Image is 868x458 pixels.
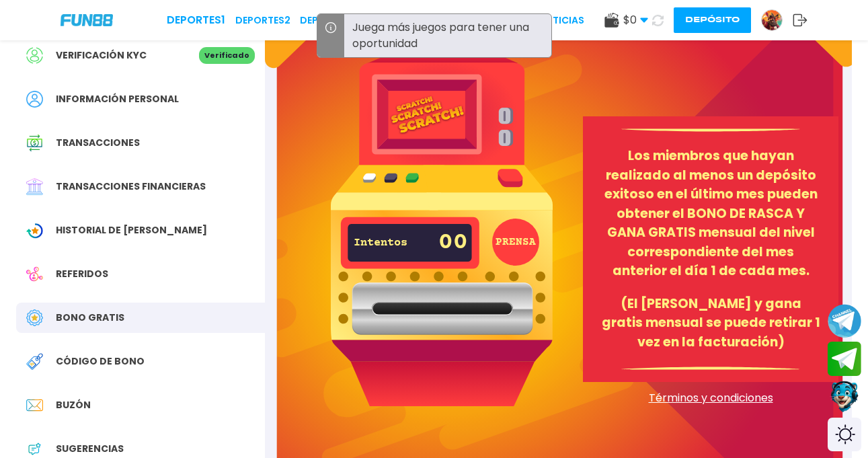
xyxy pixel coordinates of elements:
a: Wagering TransactionHistorial de [PERSON_NAME] [16,215,265,245]
button: Join telegram [828,342,861,377]
a: PersonalInformación personal [16,84,265,114]
img: App Feedback [26,441,43,457]
img: Redeem Bonus [26,353,43,370]
button: PRENSA [492,219,539,266]
img: Inbox [26,397,43,414]
p: (El [PERSON_NAME] y gana gratis mensual se puede retirar 1 vez en la facturación) [599,295,822,352]
span: Transacciones [56,136,140,150]
p: Juega más juegos para tener una oportunidad [344,14,551,57]
span: Historial de [PERSON_NAME] [56,223,207,237]
button: Depósito [674,7,751,33]
span: Sugerencias [56,442,124,456]
a: Términos y condiciones [583,390,838,406]
span: Transacciones financieras [56,180,206,194]
img: Referral [26,266,43,282]
button: Join telegram channel [828,303,861,338]
img: Avatar [762,10,782,30]
a: InboxBuzón [16,390,265,420]
a: ReferralReferidos [16,259,265,289]
button: Contact customer service [828,379,861,414]
span: Código de bono [56,354,145,369]
a: Financial TransactionTransacciones financieras [16,171,265,202]
a: Free BonusBono Gratis [16,303,265,333]
span: Información personal [56,92,179,106]
p: Verificado [199,47,255,64]
a: Verificación KYCVerificado [16,40,265,71]
span: Buzón [56,398,91,412]
p: 00 [438,225,468,261]
a: NOTICIAS [538,13,584,28]
img: Free Bonus [26,309,43,326]
span: Verificación KYC [56,48,147,63]
div: Switch theme [828,418,861,451]
img: Machine [331,46,553,406]
span: Referidos [56,267,108,281]
a: Redeem BonusCódigo de bono [16,346,265,377]
span: $ 0 [623,12,648,28]
img: Transaction History [26,135,43,151]
a: Avatar [761,9,793,31]
p: Intentos [354,237,401,249]
p: Los miembros que hayan realizado al menos un depósito exitoso en el último mes pueden obtener el ... [599,147,822,281]
a: Deportes1 [167,12,225,28]
a: Deportes3 [300,13,355,28]
img: Wagering Transaction [26,222,43,239]
img: Company Logo [61,14,113,26]
img: Financial Transaction [26,178,43,195]
img: Personal [26,91,43,108]
a: Deportes2 [235,13,290,28]
a: Transaction HistoryTransacciones [16,128,265,158]
span: Bono Gratis [56,311,124,325]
